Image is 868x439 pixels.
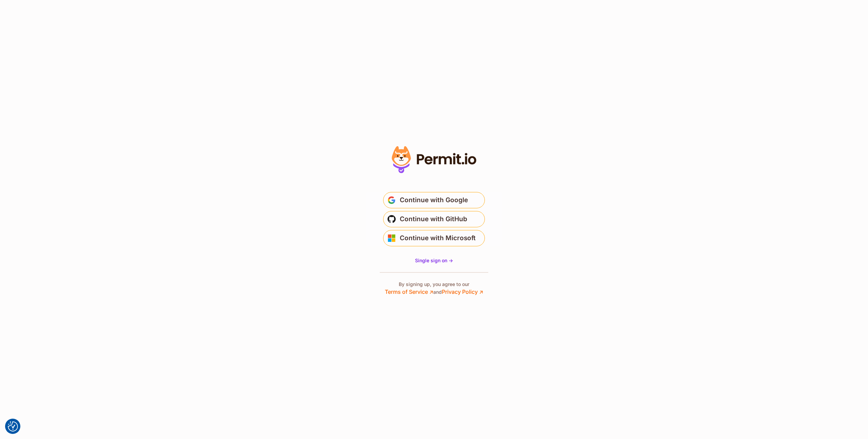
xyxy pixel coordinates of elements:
[383,211,485,227] button: Continue with GitHub
[8,421,18,432] img: Revisit consent button
[442,288,483,295] a: Privacy Policy ↗
[8,421,18,432] button: Consent Preferences
[400,214,467,225] span: Continue with GitHub
[400,233,476,244] span: Continue with Microsoft
[385,281,483,296] p: By signing up, you agree to our and
[383,230,485,246] button: Continue with Microsoft
[400,195,468,206] span: Continue with Google
[385,288,433,295] a: Terms of Service ↗
[415,257,453,264] a: Single sign on ->
[415,257,453,263] span: Single sign on ->
[383,192,485,208] button: Continue with Google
